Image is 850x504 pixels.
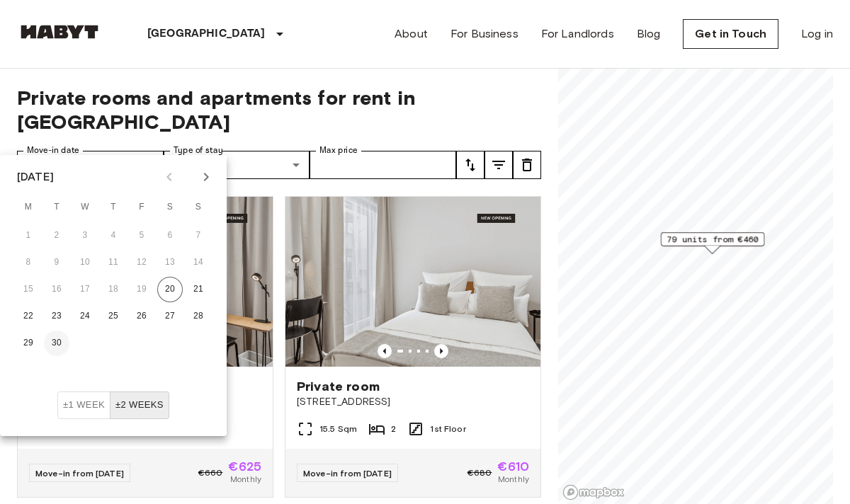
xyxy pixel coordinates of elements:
[57,391,110,419] button: ±1 week
[147,25,266,42] p: [GEOGRAPHIC_DATA]
[198,466,223,479] span: €660
[72,304,98,329] button: 24
[456,151,484,179] button: tune
[484,151,513,179] button: tune
[498,473,529,486] span: Monthly
[72,193,98,222] span: Wednesday
[129,304,154,329] button: 26
[497,460,529,473] span: €610
[35,468,124,479] span: Move-in from [DATE]
[57,391,169,419] div: Move In Flexibility
[297,395,529,409] span: [STREET_ADDRESS]
[285,196,541,498] a: Marketing picture of unit DE-13-001-111-002Previous imagePrevious imagePrivate room[STREET_ADDRES...
[319,423,357,435] span: 15.5 Sqm
[101,193,126,222] span: Thursday
[186,277,211,302] button: 21
[157,304,183,329] button: 27
[378,344,392,358] button: Previous image
[16,331,41,356] button: 29
[44,193,69,222] span: Tuesday
[661,232,765,254] div: Map marker
[297,378,380,395] span: Private room
[16,304,41,329] button: 22
[44,331,69,356] button: 30
[285,197,540,367] img: Marketing picture of unit DE-13-001-111-002
[110,391,169,419] button: ±2 weeks
[683,19,778,49] a: Get in Touch
[230,473,261,486] span: Monthly
[186,304,211,329] button: 28
[129,193,154,222] span: Friday
[17,25,102,39] img: Habyt
[17,86,541,134] span: Private rooms and apartments for rent in [GEOGRAPHIC_DATA]
[101,304,126,329] button: 25
[174,144,223,156] label: Type of stay
[186,193,211,222] span: Sunday
[391,423,396,435] span: 2
[303,468,392,479] span: Move-in from [DATE]
[541,25,614,42] a: For Landlords
[637,25,661,42] a: Blog
[562,484,625,500] a: Mapbox logo
[434,344,448,358] button: Previous image
[228,460,261,473] span: €625
[667,233,759,246] span: 79 units from €460
[16,193,41,222] span: Monday
[17,168,54,185] div: [DATE]
[157,277,183,302] button: 20
[430,423,465,435] span: 1st Floor
[194,165,218,189] button: Next month
[513,151,541,179] button: tune
[319,144,358,156] label: Max price
[467,466,492,479] span: €680
[801,25,833,42] a: Log in
[157,193,183,222] span: Saturday
[395,25,428,42] a: About
[450,25,518,42] a: For Business
[44,304,69,329] button: 23
[27,144,79,156] label: Move-in date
